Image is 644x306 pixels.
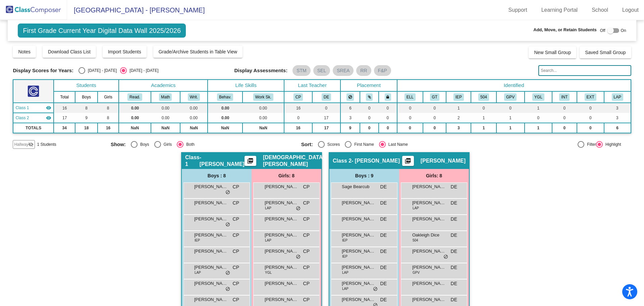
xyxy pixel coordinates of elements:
span: DE [380,248,387,255]
span: Class 2 [333,158,352,164]
div: Last Name [386,141,408,147]
th: Introvert [552,91,577,103]
button: Print Students Details [402,156,414,166]
span: DE [451,200,457,207]
th: LAP [604,91,631,103]
span: CP [303,280,310,287]
div: Boys : 8 [182,169,252,182]
span: First Grade Current Year Digital Data Wall 2025/2026 [18,24,186,38]
th: English Language Learner [397,91,423,103]
button: GPV [504,93,517,101]
span: DE [380,296,387,303]
span: [PERSON_NAME] [342,280,375,287]
mat-radio-group: Select an option [78,67,158,74]
span: [PERSON_NAME] [342,264,375,271]
span: - [PERSON_NAME] [352,158,400,164]
div: Scores [325,141,340,147]
span: [PERSON_NAME] [342,200,375,206]
td: TOTALS [13,123,54,133]
mat-icon: visibility [46,115,51,121]
span: 504 [413,238,418,243]
span: CP [303,183,310,190]
span: DE [380,280,387,287]
th: Placement [340,80,397,91]
span: Sage Bearcub [342,183,375,190]
th: Girls [98,91,119,103]
td: Dana Egbert - Egbert [13,113,54,123]
td: 0.00 [243,103,284,113]
div: Boys : 9 [329,169,399,182]
mat-icon: visibility_off [28,142,34,147]
mat-chip: RR [356,65,371,76]
span: CP [233,280,239,287]
button: Grade/Archive Students in Table View [153,46,243,58]
span: IEP [342,238,347,243]
span: DE [380,232,387,239]
span: CP [303,248,310,255]
button: YGL [532,93,544,101]
span: [PERSON_NAME] [265,183,298,190]
td: 0 [552,103,577,113]
button: LAP [612,93,623,101]
div: Filter [584,141,596,147]
span: Grade/Archive Students in Table View [159,49,237,54]
td: 0 [397,113,423,123]
button: CP [293,93,303,101]
td: 17 [312,123,340,133]
mat-chip: STM [292,65,311,76]
td: 17 [312,113,340,123]
th: Academics [119,80,208,91]
td: 0.00 [180,103,208,113]
span: do_not_disturb_alt [225,287,230,292]
mat-radio-group: Select an option [111,141,296,148]
span: Notes [18,49,31,54]
span: LAP [265,206,271,211]
button: GT [430,93,439,101]
span: [PERSON_NAME] [194,200,228,206]
span: DE [451,264,457,271]
span: LAP [342,270,348,275]
span: - [PERSON_NAME] [200,154,245,168]
th: Boys [75,91,98,103]
span: Add, Move, or Retain Students [533,27,597,33]
th: Good Parent Volunteer [496,91,525,103]
button: Notes [13,46,36,58]
td: NaN [208,123,242,133]
th: 504 Plan [471,91,496,103]
td: Christi Portch - Portch [13,103,54,113]
span: Off [600,28,605,34]
span: CP [233,232,239,239]
div: Highlight [603,141,621,147]
span: Class 1 [185,154,200,168]
span: Oakleigh Dice [412,232,446,238]
button: Download Class List [43,46,96,58]
span: [PERSON_NAME] [412,216,446,222]
td: 6 [604,123,631,133]
td: 0 [312,103,340,113]
button: Import Students [103,46,147,58]
th: Dana Egbert [312,91,340,103]
a: Learning Portal [536,5,583,15]
td: 0.00 [119,113,151,123]
th: Individualized Education Plan [446,91,471,103]
td: 0 [379,103,397,113]
span: Display Assessments: [234,68,288,74]
th: Identified [397,80,631,91]
td: 0 [423,113,446,123]
td: 1 [496,123,525,133]
span: On [621,28,626,34]
span: do_not_disturb_alt [296,206,301,211]
span: DE [451,232,457,239]
span: DE [451,248,457,255]
span: [DEMOGRAPHIC_DATA][PERSON_NAME] [263,154,324,168]
span: IEP [342,254,347,259]
td: 8 [98,113,119,123]
button: Print Students Details [245,156,256,166]
th: Students [54,80,119,91]
td: 3 [604,113,631,123]
button: ELL [405,93,416,101]
button: IEP [453,93,464,101]
td: 1 [525,103,552,113]
td: 16 [284,123,312,133]
div: First Name [352,141,374,147]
